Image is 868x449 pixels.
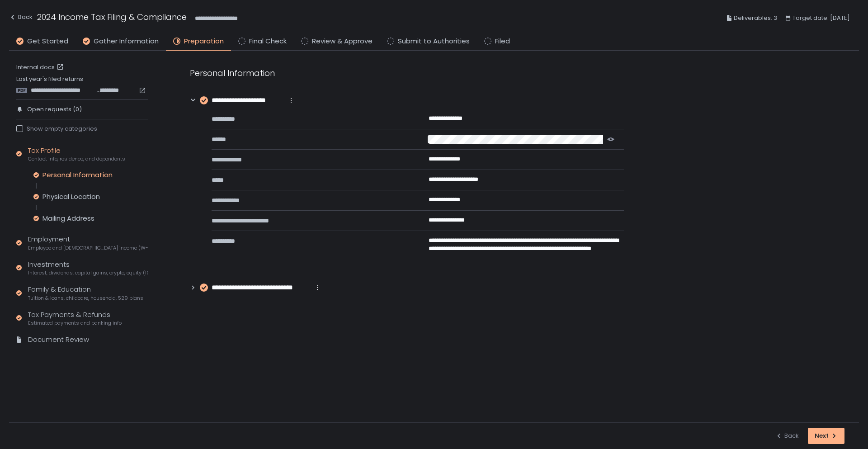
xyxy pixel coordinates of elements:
div: Physical Location [42,192,100,201]
div: Last year's filed returns [16,75,148,94]
div: Tax Payments & Refunds [28,310,122,327]
div: Employment [28,234,148,251]
div: Investments [28,260,148,277]
h1: 2024 Income Tax Filing & Compliance [37,11,187,23]
div: Tax Profile [28,146,125,163]
div: Document Review [28,335,89,345]
span: Open requests (0) [27,105,82,113]
button: Back [775,428,799,444]
span: Filed [495,36,510,47]
div: Personal Information [42,170,113,180]
div: Personal Information [190,67,624,79]
button: Next [808,428,844,444]
span: Preparation [184,36,224,47]
span: Estimated payments and banking info [28,320,122,326]
span: Get Started [27,36,68,47]
div: Family & Education [28,284,143,302]
a: Internal docs [16,63,66,71]
span: Tuition & loans, childcare, household, 529 plans [28,295,143,302]
div: Back [775,432,799,440]
span: Contact info, residence, and dependents [28,156,125,162]
button: Back [9,11,33,26]
span: Gather Information [94,36,159,47]
div: Next [815,432,838,440]
span: Submit to Authorities [398,36,470,47]
span: Target date: [DATE] [793,13,850,24]
span: Interest, dividends, capital gains, crypto, equity (1099s, K-1s) [28,269,148,276]
div: Back [9,12,33,23]
span: Deliverables: 3 [734,13,777,24]
div: Mailing Address [42,214,94,223]
span: Employee and [DEMOGRAPHIC_DATA] income (W-2s) [28,245,148,251]
span: Final Check [249,36,287,47]
span: Review & Approve [312,36,373,47]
